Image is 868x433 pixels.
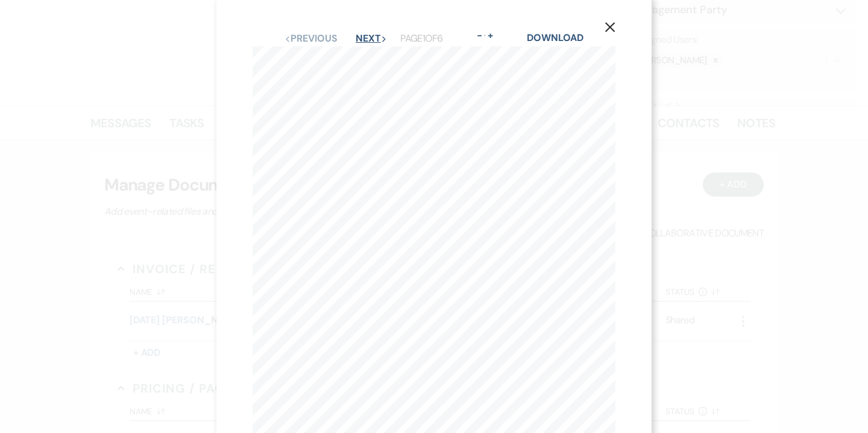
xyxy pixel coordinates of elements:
[356,34,387,43] button: Next
[527,31,583,44] a: Download
[400,31,442,46] p: Page 1 of 6
[285,34,337,43] button: Previous
[474,31,484,40] button: -
[486,31,495,40] button: +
